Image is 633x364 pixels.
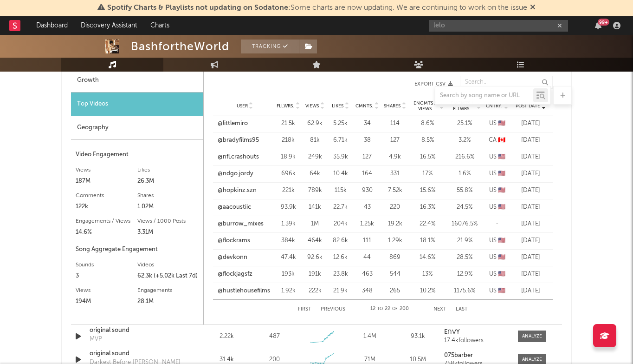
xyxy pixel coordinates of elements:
div: 114 [383,119,407,128]
button: 99+ [595,22,601,29]
div: 55.8 % [448,186,481,195]
div: Video Engagement [76,149,199,160]
div: Views / 1000 Posts [137,216,199,227]
span: Shares [384,103,400,109]
a: EᑎᐯY [444,329,509,336]
div: 930 [355,186,379,195]
a: @littlemiro [218,119,248,128]
span: User [237,103,248,109]
span: Dismiss [530,4,536,12]
div: 43 [355,203,379,212]
div: 696k [277,169,300,179]
input: Search by song name or URL [435,92,533,99]
div: 1.6 % [448,169,481,179]
a: Dashboard [30,16,74,35]
div: US [485,236,509,245]
span: Engmts / Fllwrs. [448,100,475,112]
div: 21.9k [330,286,351,296]
span: Likes [332,103,343,109]
div: 111 [355,236,379,245]
a: 075barber [444,352,509,359]
span: Cmnts. [355,103,373,109]
div: MVP [90,335,102,344]
div: 17.4k followers [444,338,509,344]
a: original sound [90,349,187,358]
div: 93.1k [396,332,439,341]
div: US [485,152,509,162]
div: 93.9k [277,203,300,212]
span: 🇺🇸 [498,171,505,177]
div: 204k [330,219,351,229]
div: [DATE] [513,186,548,195]
div: Videos [137,259,199,271]
div: 15.6 % [411,186,444,195]
div: 141k [304,203,325,212]
div: 14.6 % [411,253,444,262]
div: 12.9 % [448,270,481,279]
span: Fllwrs. [277,103,294,109]
div: 16076.5 % [448,219,481,229]
a: @hustlehousefilms [218,286,270,296]
div: 14.6% [76,227,137,238]
div: Geography [71,116,203,140]
span: 🇺🇸 [498,204,505,210]
div: 10.2 % [411,286,444,296]
div: [DATE] [513,136,548,145]
div: 62.9k [304,119,325,128]
div: BashfortheWorld [131,40,229,53]
div: 99 + [598,19,609,26]
strong: EᑎᐯY [444,329,460,335]
span: Views [305,103,319,109]
div: 249k [304,152,325,162]
div: Song Aggregate Engagement [76,244,199,255]
button: Next [433,307,446,312]
div: 3.2 % [448,136,481,145]
a: @burrow_mixes [218,219,264,229]
div: 8.5 % [411,136,444,145]
div: 222k [304,286,325,296]
a: Discovery Assistant [74,16,144,35]
span: Spotify Charts & Playlists not updating on Sodatone [107,4,288,12]
div: 62.3k (+5.02k Last 7d) [137,271,199,282]
div: 218k [277,136,300,145]
div: [DATE] [513,236,548,245]
div: 3.31M [137,227,199,238]
div: 1.39k [277,219,300,229]
div: 81k [304,136,325,145]
div: 18.1 % [411,236,444,245]
div: 3 [76,271,137,282]
div: Sounds [76,259,137,271]
span: 🇺🇸 [498,288,505,294]
div: 348 [355,286,379,296]
div: [DATE] [513,119,548,128]
div: 22.7k [330,203,351,212]
div: 1.25k [355,219,379,229]
span: 🇺🇸 [498,271,505,277]
div: 21.5k [277,119,300,128]
div: US [485,169,509,179]
div: 164 [355,169,379,179]
div: 28.5 % [448,253,481,262]
div: 17 % [411,169,444,179]
div: 1.02M [137,201,199,212]
div: 4.9k [383,152,407,162]
div: 10.4k [330,169,351,179]
div: 122k [76,201,137,212]
span: 🇺🇸 [498,154,505,160]
div: 384k [277,236,300,245]
div: 193k [277,270,300,279]
div: 1.4M [349,332,392,341]
div: [DATE] [513,270,548,279]
button: Last [456,307,468,312]
div: 2.22k [205,332,248,341]
div: 265 [383,286,407,296]
a: @nfl.crashouts [218,152,259,162]
div: 220 [383,203,407,212]
span: 🇺🇸 [498,254,505,260]
div: 191k [304,270,325,279]
div: US [485,119,509,128]
div: 21.9 % [448,236,481,245]
div: 194M [76,296,137,307]
div: [DATE] [513,286,548,296]
div: 35.9k [330,152,351,162]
